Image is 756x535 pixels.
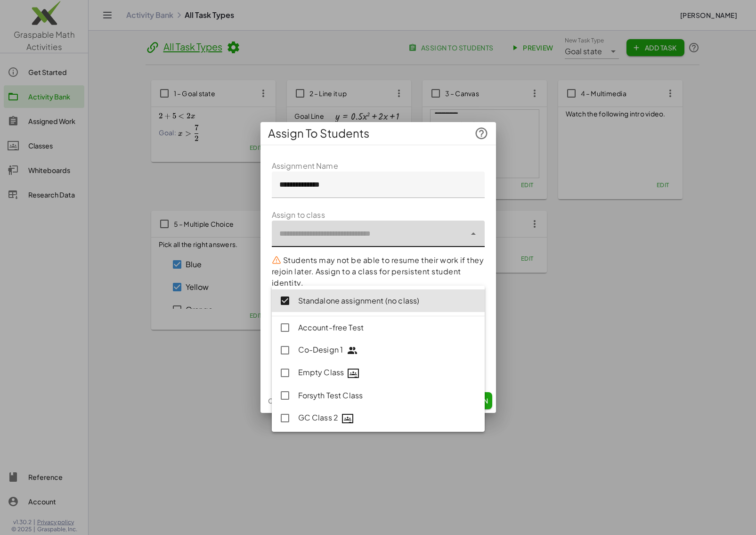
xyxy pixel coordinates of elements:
[272,255,485,288] p: Students may not be able to resume their work if they rejoin later. Assign to a class for persist...
[268,126,369,141] span: Assign To Students
[298,322,477,333] div: Account-free Test
[298,412,477,424] div: GC Class 2
[272,209,325,221] label: Assign to class
[272,286,485,432] div: undefined-list
[272,160,338,172] label: Assignment Name
[298,367,477,379] div: Empty Class
[298,390,477,401] div: Forsyth Test Class
[264,392,300,409] button: Cancel
[298,344,477,356] div: Co-Design 1
[298,295,477,306] div: Standalone assignment (no class)
[268,396,296,405] span: Cancel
